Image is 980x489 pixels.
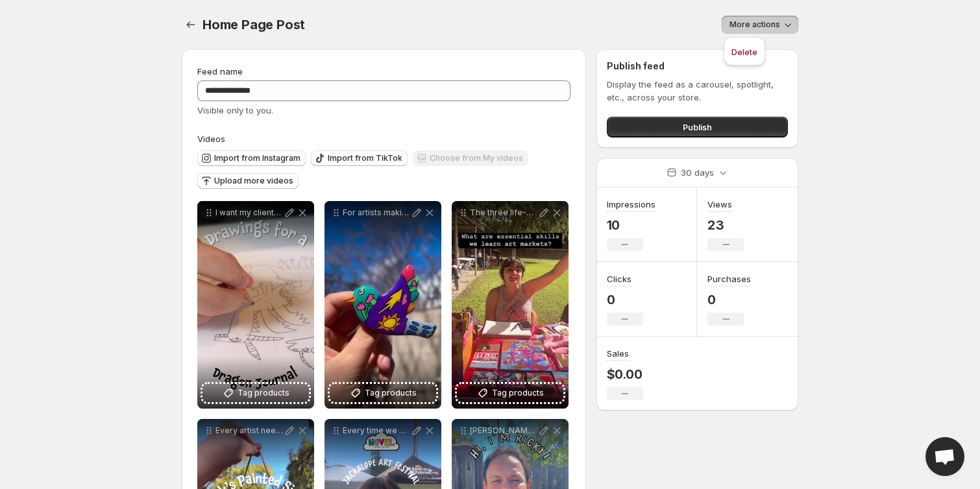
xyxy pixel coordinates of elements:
span: Publish [683,121,712,134]
button: Tag products [202,384,309,402]
h3: Impressions [607,198,655,211]
div: The three life-changing skills we can practice at every art market are Communication It can be di... [452,201,569,409]
p: Every time we host a booth at [GEOGRAPHIC_DATA] we grow We evolve our messaging we learn how to b... [343,425,410,436]
p: 30 days [681,166,714,179]
h2: Publish feed [607,60,788,73]
span: Tag products [365,387,417,400]
p: 0 [607,292,643,307]
p: The three life-changing skills we can practice at every art market are Communication It can be di... [470,208,537,218]
span: Import from TikTok [328,153,402,163]
span: Tag products [238,387,289,400]
h3: Views [707,198,732,211]
p: For artists making and selling art isnt just about creativityits about connection These clay bird... [343,208,410,218]
button: Delete feed [728,41,761,62]
p: [PERSON_NAME] PUBLISHED A BOOK School is Where we Grow is [PERSON_NAME] first illustrator credit ... [470,425,537,436]
span: Visible only to you. [197,105,273,115]
button: Publish [607,117,788,137]
button: Tag products [457,384,563,402]
span: Home Page Post [202,17,305,32]
p: 0 [707,292,751,307]
span: More actions [729,19,780,30]
div: I want my clients to see possibilities in their work I want them to get excited about a future wh... [197,201,314,409]
p: Display the feed as a carousel, spotlight, etc., across your store. [607,78,788,104]
button: Import from TikTok [311,150,408,166]
p: I want my clients to see possibilities in their work I want them to get excited about a future wh... [215,208,283,218]
p: $0.00 [607,366,643,382]
span: Tag products [492,387,544,400]
span: Delete [731,47,757,57]
span: Upload more videos [214,176,293,186]
button: Import from Instagram [197,150,306,166]
button: Upload more videos [197,173,299,189]
div: Open chat [925,437,964,476]
button: Tag products [330,384,436,402]
button: More actions [722,16,798,34]
p: 23 [707,217,744,233]
span: Feed name [197,66,243,77]
div: For artists making and selling art isnt just about creativityits about connection These clay bird... [325,201,441,409]
h3: Purchases [707,272,751,285]
span: Import from Instagram [214,153,300,163]
h3: Sales [607,347,629,360]
span: Videos [197,134,225,144]
p: Every artist needs a simple product they can create again and again It can be a simple idea like ... [215,425,283,436]
button: Settings [182,16,200,34]
h3: Clicks [607,272,631,285]
p: 10 [607,217,655,233]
